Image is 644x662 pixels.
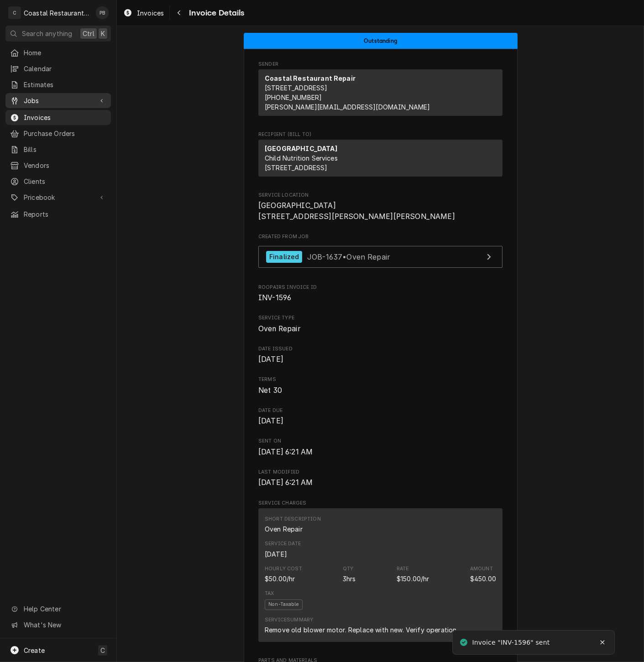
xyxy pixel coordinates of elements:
span: Sender [258,61,503,68]
span: Date Issued [258,345,503,353]
a: View Job [258,246,503,268]
div: Sender [258,69,503,116]
div: PB [96,6,109,19]
div: Qty. [343,565,355,573]
span: Invoices [24,113,106,122]
div: Amount [470,574,496,584]
div: Line Item [258,508,503,642]
span: Date Due [258,407,503,414]
div: Short Description [265,516,321,534]
span: Calendar [24,64,106,73]
div: Service Charges List [258,508,503,646]
span: [DATE] 6:21 AM [258,478,313,487]
span: Create [24,646,45,654]
div: Sent On [258,438,503,457]
div: Roopairs Invoice ID [258,284,503,303]
span: Invoices [137,8,164,18]
div: Quantity [343,574,356,584]
span: Sent On [258,447,503,458]
span: Ctrl [83,29,94,38]
span: Vendors [24,161,106,170]
span: Search anything [22,29,72,38]
span: Service Type [258,314,503,322]
span: Terms [258,376,503,383]
a: Estimates [5,77,111,92]
a: Go to Pricebook [5,190,111,205]
div: Service Date [265,540,301,558]
a: [PHONE_NUMBER] [265,94,322,101]
span: What's New [24,620,105,630]
span: Recipient (Bill To) [258,131,503,138]
span: Child Nutrition Services [STREET_ADDRESS] [265,154,338,172]
div: Service Location [258,192,503,222]
div: Invoice Sender [258,61,503,120]
span: [GEOGRAPHIC_DATA] [STREET_ADDRESS][PERSON_NAME][PERSON_NAME] [258,201,455,221]
div: Service Date [265,540,301,547]
div: Hourly Cost [265,565,302,573]
span: Pricebook [24,193,93,202]
span: Bills [24,145,106,154]
span: Created From Job [258,233,503,240]
div: Status [244,33,518,49]
div: Short Description [265,516,321,523]
a: Reports [5,207,111,222]
span: Last Modified [258,469,503,476]
a: Invoices [5,110,111,125]
span: Date Due [258,416,503,427]
div: Amount [470,565,493,573]
div: Short Description [265,524,303,534]
strong: [GEOGRAPHIC_DATA] [265,145,337,152]
span: [STREET_ADDRESS] [265,84,328,92]
span: Estimates [24,80,106,89]
div: Service Type [258,314,503,334]
a: Clients [5,174,111,189]
a: Calendar [5,61,111,76]
div: Price [397,565,429,584]
span: [DATE] [258,417,283,425]
span: Roopairs Invoice ID [258,292,503,303]
span: Non-Taxable [265,599,303,610]
div: Phill Blush's Avatar [96,6,109,19]
div: Service Summary [265,616,313,624]
span: K [101,29,105,38]
div: C [8,6,21,19]
a: Vendors [5,158,111,173]
div: Invoice Recipient [258,131,503,181]
div: Amount [470,565,496,584]
div: Date Due [258,407,503,427]
span: Last Modified [258,477,503,488]
a: Invoices [120,5,168,21]
div: Last Modified [258,469,503,488]
span: Terms [258,385,503,396]
span: JOB-1637 • Oven Repair [307,252,390,261]
span: Sent On [258,438,503,445]
div: Invoice "INV-1596" sent [472,638,551,647]
a: Go to Help Center [5,601,111,616]
span: Purchase Orders [24,129,106,138]
div: Cost [265,565,302,584]
a: Go to Jobs [5,93,111,108]
div: Remove old blower motor. Replace with new. Verify operation [265,625,456,635]
span: C [100,646,105,655]
span: [DATE] 6:21 AM [258,448,313,456]
a: Bills [5,142,111,157]
div: Service Date [265,549,287,559]
a: Go to What's New [5,617,111,632]
div: Date Issued [258,345,503,365]
a: [PERSON_NAME][EMAIL_ADDRESS][DOMAIN_NAME] [265,103,430,111]
div: Price [397,574,429,584]
span: Outstanding [364,38,397,44]
span: Service Location [258,192,503,199]
span: Clients [24,177,106,186]
div: Service Charges [258,500,503,646]
span: INV-1596 [258,293,291,302]
span: Roopairs Invoice ID [258,284,503,291]
div: Terms [258,376,503,396]
span: Home [24,48,106,57]
div: Finalized [266,251,302,263]
div: Sender [258,69,503,120]
span: Oven Repair [258,324,300,333]
span: Service Location [258,200,503,222]
span: Date Issued [258,354,503,365]
div: Tax [265,590,274,597]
